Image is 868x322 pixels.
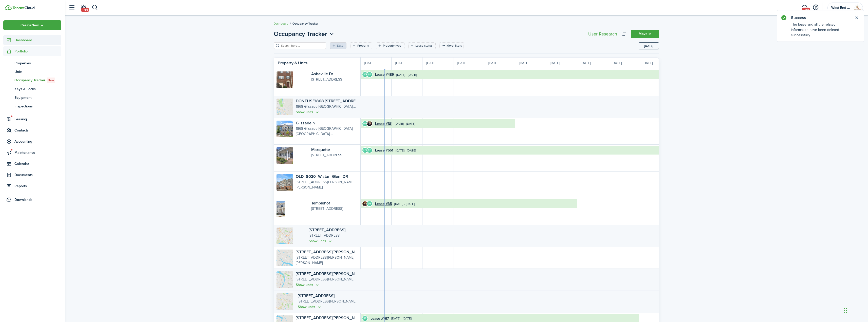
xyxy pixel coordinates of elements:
[311,147,330,153] a: Marquette
[274,29,335,39] button: Occupancy Tracker
[79,1,88,14] a: Notifications
[791,15,849,21] notify-title: Success
[14,104,61,109] span: Inspections
[14,183,61,189] span: Reports
[296,315,364,321] a: [STREET_ADDRESS][PERSON_NAME]
[14,95,61,100] span: Equipment
[276,174,293,191] img: Property avatar
[298,293,335,299] a: [STREET_ADDRESS]
[14,78,61,83] span: Occupancy Tracker
[831,6,852,10] span: West End Property Management
[376,42,404,49] filter-tag: Open filter
[357,43,369,48] filter-tag-label: Property
[276,228,293,244] img: Property avatar
[280,43,324,48] input: Search here...
[309,227,345,233] a: [STREET_ADDRESS]
[396,148,416,153] time: [DATE] - [DATE]
[3,76,61,85] a: Occupancy TrackerNew
[361,58,392,69] div: [DATE]
[588,32,617,36] div: User Research
[276,271,293,288] img: Property avatar
[515,58,546,69] div: [DATE]
[67,3,77,12] button: Open sidebar
[296,104,358,109] p: 1868 Glissade [GEOGRAPHIC_DATA], [GEOGRAPHIC_DATA], [GEOGRAPHIC_DATA], 22911, [GEOGRAPHIC_DATA]
[296,277,358,282] p: [STREET_ADDRESS][PERSON_NAME]
[800,1,809,14] a: Messaging
[843,298,868,322] iframe: Chat Widget
[395,121,415,126] time: [DATE] - [DATE]
[311,206,358,211] p: [STREET_ADDRESS]
[278,60,308,66] timeline-board-header-title: Property & Units
[14,117,61,122] span: Leasing
[298,304,322,310] button: Show units
[3,102,61,110] a: Inspections
[276,71,293,88] img: Property avatar
[14,150,61,155] span: Maintenance
[309,233,358,238] p: [STREET_ADDRESS]
[577,58,608,69] div: [DATE]
[274,29,327,39] span: Occupancy Tracker
[14,139,61,144] span: Accounting
[276,293,293,310] img: Property avatar
[371,316,389,321] a: Lease #767
[362,148,367,153] avatar-text: LD
[375,201,392,206] a: Lease #35
[367,148,372,153] avatar-text: TG
[296,282,320,288] button: Show units
[484,58,515,69] div: [DATE]
[296,120,315,126] a: Glissadeln
[367,121,372,126] img: Eric Nuss
[274,29,335,39] button: Open menu
[3,93,61,102] a: Equipment
[274,21,288,26] a: Dashboard
[408,42,436,49] filter-tag: Open filter
[853,14,860,21] button: Close notify
[844,303,847,318] div: Drag
[639,42,659,49] button: Today
[311,71,333,77] a: Asheville Dr
[631,30,659,38] a: Move in
[587,30,618,37] button: User Research
[296,249,364,255] a: [STREET_ADDRESS][PERSON_NAME]
[296,174,348,179] a: OLD_8030_Wistar_Glen_DR
[3,59,61,67] a: Properties
[375,148,393,153] a: Lease #551
[453,58,484,69] div: [DATE]
[3,85,61,93] a: Keys & Locks
[296,109,320,115] button: Show units
[276,250,293,266] img: Property avatar
[14,172,61,178] span: Documents
[3,35,61,45] a: Dashboard
[362,121,367,126] avatar-text: MA
[21,24,39,27] span: Create New
[276,121,293,137] img: Property avatar
[12,6,34,9] img: TenantCloud
[367,201,372,206] avatar-text: DS
[14,49,61,54] span: Portfolio
[383,43,401,48] filter-tag-label: Property type
[14,197,32,202] span: Downloads
[311,77,358,82] p: [STREET_ADDRESS]
[14,69,61,74] span: Units
[396,72,417,77] time: [DATE] - [DATE]
[367,72,372,77] avatar-text: AJ
[296,98,362,104] a: DONTUSE1868 [STREET_ADDRESS]
[292,21,318,26] span: Occupancy Tracker
[3,20,61,30] button: Open menu
[608,58,639,69] div: [DATE]
[362,316,367,321] avatar-text: JP
[362,201,367,206] img: Joseph Stevens
[309,238,333,244] button: Show units
[546,58,577,69] div: [DATE]
[422,58,453,69] div: [DATE]
[375,72,394,77] a: Lease #489
[14,161,61,166] span: Calendar
[14,86,61,92] span: Keys & Locks
[81,8,89,12] span: +99
[296,255,358,266] p: [STREET_ADDRESS][PERSON_NAME][PERSON_NAME]
[298,299,358,304] p: [STREET_ADDRESS][PERSON_NAME]
[415,43,433,48] filter-tag-label: Lease status
[311,153,358,158] p: [STREET_ADDRESS]
[276,147,293,164] img: Property avatar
